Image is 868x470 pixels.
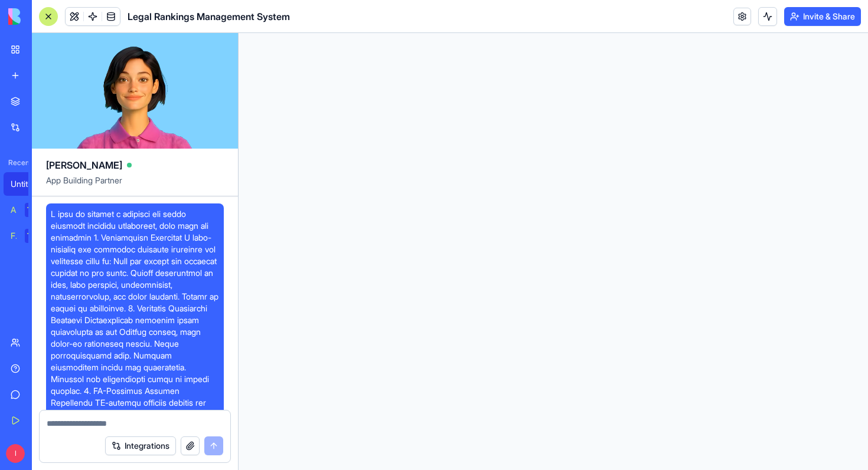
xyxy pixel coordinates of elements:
[25,229,44,243] div: TRY
[11,230,17,242] div: Feedback Form
[46,175,224,196] span: App Building Partner
[11,178,44,190] div: Untitled App
[4,172,51,196] a: Untitled App
[6,444,25,463] span: I
[11,204,17,216] div: AI Logo Generator
[8,8,81,25] img: logo
[25,203,44,217] div: TRY
[784,7,861,26] button: Invite & Share
[46,158,122,172] span: [PERSON_NAME]
[128,9,290,24] span: Legal Rankings Management System
[4,158,28,167] span: Recent
[105,436,176,455] button: Integrations
[4,224,51,248] a: Feedback FormTRY
[4,198,51,222] a: AI Logo GeneratorTRY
